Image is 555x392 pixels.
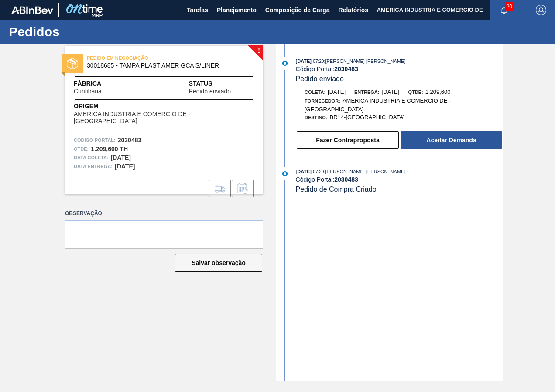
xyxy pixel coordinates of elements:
span: Origem [74,102,254,111]
span: Tarefas [187,5,208,15]
strong: 2030483 [334,65,358,72]
span: [DATE] [381,89,399,95]
strong: 2030483 [334,176,358,183]
span: Pedido enviado [189,88,231,95]
span: Pedido enviado [296,75,344,83]
span: Composição de Carga [265,5,330,15]
span: - 07:20 [312,169,324,174]
span: AMERICA INDUSTRIA E COMERCIO DE - [GEOGRAPHIC_DATA] [74,111,254,124]
span: Fornecedor: [305,98,340,103]
strong: 2030483 [118,137,142,144]
span: : [PERSON_NAME] [PERSON_NAME] [324,169,405,174]
span: 1.209,600 [425,89,451,95]
div: Código Portal: [296,176,503,183]
button: Aceitar Demanda [401,131,502,149]
span: Relatórios [339,5,368,15]
span: [DATE] [296,58,312,64]
img: Logout [536,5,546,15]
span: Pedido de Compra Criado [296,186,377,193]
div: Ir para Composição de Carga [209,180,231,197]
strong: [DATE] [115,163,135,170]
span: [DATE] [296,169,312,174]
span: Destino: [305,115,328,120]
span: Curitibana [74,88,102,95]
div: Informar alteração no pedido [232,180,254,197]
span: Qtde: [408,89,423,95]
span: Fábrica [74,79,129,88]
span: BR14-[GEOGRAPHIC_DATA] [330,114,405,120]
strong: 1.209,600 TH [91,145,128,152]
span: Qtde : [74,144,89,153]
span: : [PERSON_NAME] [PERSON_NAME] [324,58,405,64]
span: AMERICA INDUSTRIA E COMERCIO DE - [GEOGRAPHIC_DATA] [305,97,451,113]
img: atual [282,61,288,66]
h1: Pedidos [9,27,164,37]
span: 20 [505,2,514,11]
span: Data entrega: [74,162,113,171]
span: PEDIDO EM NEGOCIAÇÃO [87,54,209,62]
span: Coleta: [305,89,325,95]
span: Status [189,79,254,88]
img: atual [282,171,288,176]
img: status [67,58,78,69]
span: Data coleta: [74,153,109,162]
div: Código Portal: [296,65,503,72]
span: - 07:20 [312,59,324,64]
img: TNhmsLtSVTkK8tSr43FrP2fwEKptu5GPRR3wAAAABJRU5ErkJggg== [11,6,53,14]
span: Planejamento [217,5,257,15]
button: Fazer Contraproposta [297,131,399,149]
span: [DATE] [328,89,346,95]
button: Notificações [490,4,518,16]
label: Observação [65,207,263,220]
span: 30018685 - TAMPA PLAST AMER GCA S/LINER [87,62,245,69]
span: Código Portal: [74,136,116,144]
strong: [DATE] [111,154,131,161]
button: Salvar observação [175,254,262,272]
span: Entrega: [354,89,379,95]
